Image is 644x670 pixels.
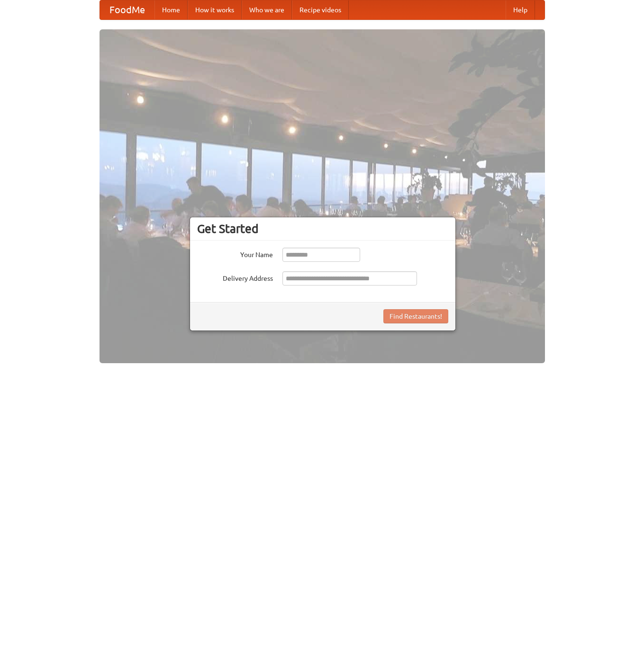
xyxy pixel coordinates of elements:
[383,309,448,323] button: Find Restaurants!
[100,0,154,19] a: FoodMe
[154,0,188,19] a: Home
[188,0,242,19] a: How it works
[197,248,273,259] label: Your Name
[292,0,349,19] a: Recipe videos
[197,222,448,236] h3: Get Started
[506,0,535,19] a: Help
[197,271,273,283] label: Delivery Address
[242,0,292,19] a: Who we are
